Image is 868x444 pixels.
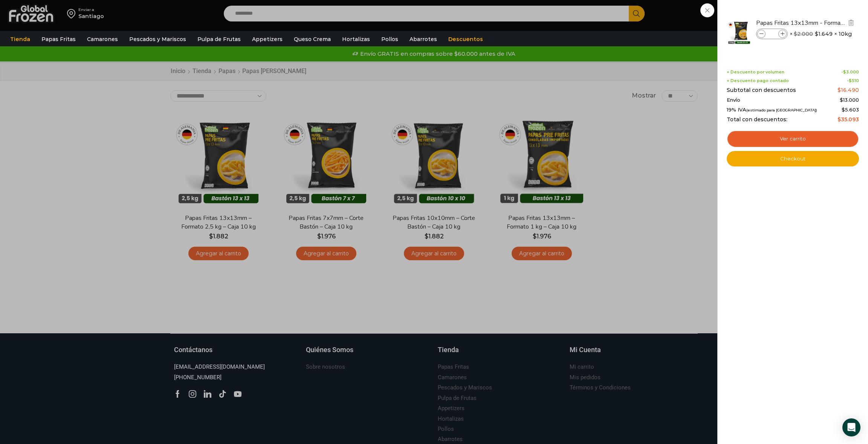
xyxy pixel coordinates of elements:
[248,32,286,46] a: Appetizers
[406,32,441,46] a: Abarrotes
[815,30,833,38] bdi: 1.649
[727,151,859,167] a: Checkout
[727,70,784,75] span: + Descuento por volumen
[338,32,374,46] a: Hortalizas
[847,78,859,83] span: -
[727,97,740,103] span: Envío
[6,32,34,46] a: Tienda
[837,87,859,93] bdi: 16.490
[847,18,855,28] a: Eliminar Papas Fritas 13x13mm - Formato 2,5 kg - Caja 10 kg del carrito
[83,32,122,46] a: Camarones
[840,97,859,103] bdi: 13.000
[727,78,789,83] span: + Descuento pago contado
[841,70,859,75] span: -
[842,107,845,113] span: $
[746,108,817,112] small: (estimado para [GEOGRAPHIC_DATA])
[794,31,813,37] bdi: 2.000
[790,29,852,39] span: × × 10kg
[842,418,860,436] div: Open Intercom Messenger
[727,130,859,148] a: Ver carrito
[727,116,787,123] span: Total con descuentos:
[837,116,841,123] span: $
[727,87,796,93] span: Subtotal con descuentos
[125,32,190,46] a: Pescados y Mariscos
[38,32,79,46] a: Papas Fritas
[794,31,797,37] span: $
[445,32,487,46] a: Descuentos
[727,107,817,113] span: 19% IVA
[849,78,859,83] bdi: 510
[377,32,402,46] a: Pollos
[843,69,846,75] span: $
[837,116,859,123] bdi: 35.093
[842,107,859,113] span: 5.603
[843,69,859,75] bdi: 3.000
[840,97,843,103] span: $
[290,32,335,46] a: Queso Crema
[194,32,245,46] a: Pulpa de Frutas
[766,30,778,38] input: Product quantity
[848,19,854,26] img: Eliminar Papas Fritas 13x13mm - Formato 2,5 kg - Caja 10 kg del carrito
[756,19,846,27] a: Papas Fritas 13x13mm - Formato 2,5 kg - Caja 10 kg
[815,30,818,38] span: $
[849,78,852,83] span: $
[837,87,841,93] span: $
